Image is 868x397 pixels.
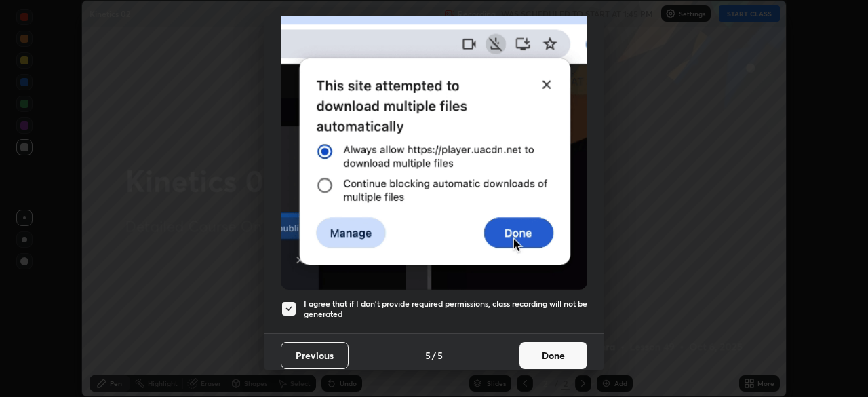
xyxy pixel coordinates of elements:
[437,348,443,362] h4: 5
[425,348,431,362] h4: 5
[281,342,349,369] button: Previous
[519,342,587,369] button: Done
[432,348,436,362] h4: /
[304,299,587,320] h5: I agree that if I don't provide required permissions, class recording will not be generated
